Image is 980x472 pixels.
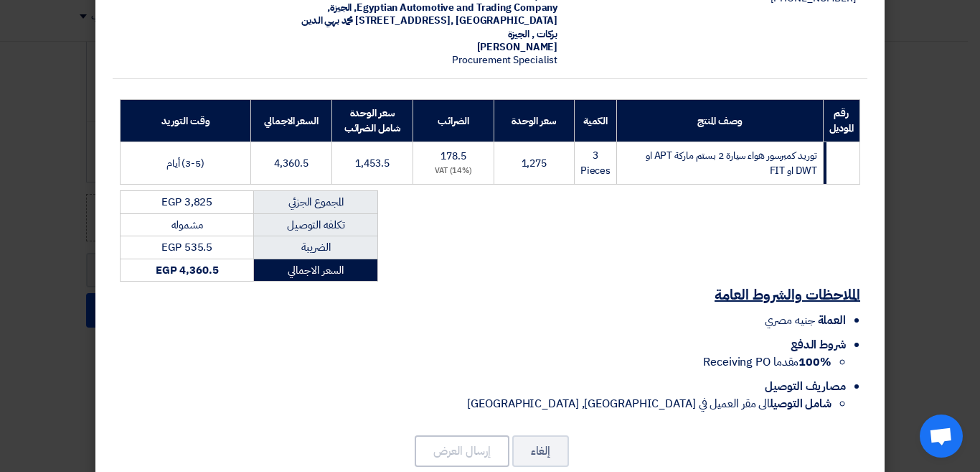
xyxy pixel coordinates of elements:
[171,217,203,233] span: مشموله
[120,395,831,412] li: الى مقر العميل في [GEOGRAPHIC_DATA], [GEOGRAPHIC_DATA]
[274,156,308,171] span: 4,360.5
[574,100,616,142] th: الكمية
[770,395,831,412] strong: شامل التوصيل
[791,336,846,353] span: شروط الدفع
[254,259,378,282] td: السعر الاجمالي
[254,191,378,214] td: المجموع الجزئي
[494,100,574,142] th: سعر الوحدة
[254,236,378,259] td: الضريبة
[166,156,204,171] span: (3-5) أيام
[522,156,547,171] span: 1,275
[161,239,212,255] span: EGP 535.5
[413,100,494,142] th: الضرائب
[121,100,251,142] th: وقت التوريد
[580,148,611,178] span: 3 Pieces
[512,435,569,467] button: إلغاء
[332,100,413,142] th: سعر الوحدة شامل الضرائب
[823,100,859,142] th: رقم الموديل
[765,378,846,395] span: مصاريف التوصيل
[440,149,466,164] span: 178.5
[156,262,219,278] strong: EGP 4,360.5
[121,191,254,214] td: EGP 3,825
[452,52,557,68] span: Procurement Specialist
[765,312,814,329] span: جنيه مصري
[415,435,509,467] button: إرسال العرض
[477,40,558,55] span: [PERSON_NAME]
[920,415,963,458] a: Open chat
[798,353,831,371] strong: 100%
[646,148,817,178] span: توريد كمبرسور هواء سيارة 2 بستم ماركة APT او DWT او FIT
[715,284,860,305] u: الملاحظات والشروط العامة
[254,213,378,236] td: تكلفه التوصيل
[250,100,331,142] th: السعر الاجمالي
[617,100,823,142] th: وصف المنتج
[355,156,389,171] span: 1,453.5
[818,312,846,329] span: العملة
[703,353,831,371] span: مقدما Receiving PO
[419,165,488,177] div: (14%) VAT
